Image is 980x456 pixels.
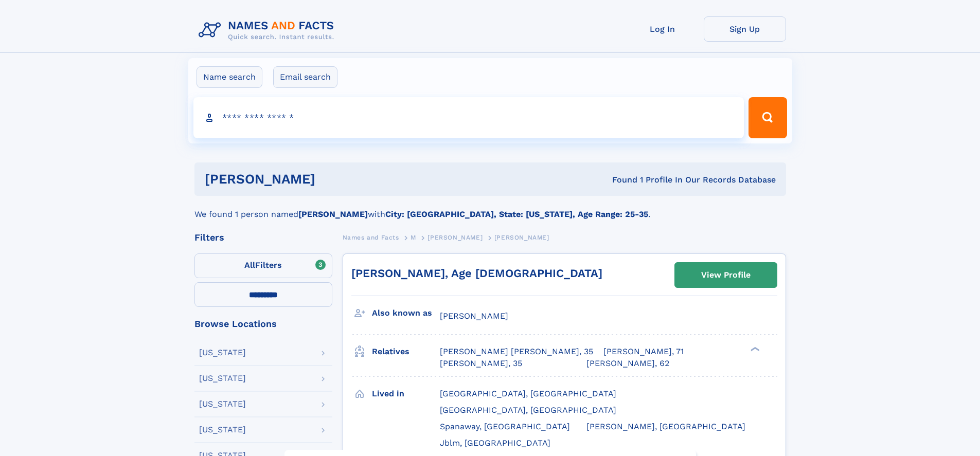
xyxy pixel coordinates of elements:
div: [US_STATE] [199,349,246,357]
a: Log In [621,16,704,42]
a: [PERSON_NAME] [427,231,483,244]
a: Sign Up [704,16,786,42]
span: Spanaway, [GEOGRAPHIC_DATA] [440,422,570,431]
a: [PERSON_NAME], 35 [440,358,522,369]
b: [PERSON_NAME] [298,209,368,219]
a: [PERSON_NAME], 71 [603,346,684,357]
div: [US_STATE] [199,426,246,434]
a: [PERSON_NAME], 62 [586,358,669,369]
input: search input [193,97,744,138]
button: Search Button [749,97,787,138]
div: ❯ [748,346,760,353]
label: Name search [197,66,262,88]
span: [PERSON_NAME], [GEOGRAPHIC_DATA] [586,422,745,431]
span: Jblm, [GEOGRAPHIC_DATA] [440,438,550,448]
img: Logo Names and Facts [194,16,343,44]
div: [US_STATE] [199,400,246,408]
h1: [PERSON_NAME] [205,173,464,186]
span: All [244,260,255,270]
div: We found 1 person named with . [194,196,786,221]
span: [PERSON_NAME] [440,311,508,321]
span: [GEOGRAPHIC_DATA], [GEOGRAPHIC_DATA] [440,405,616,415]
a: [PERSON_NAME], Age [DEMOGRAPHIC_DATA] [351,267,602,280]
a: View Profile [675,263,777,287]
b: City: [GEOGRAPHIC_DATA], State: [US_STATE], Age Range: 25-35 [385,209,648,219]
h3: Also known as [372,304,440,322]
label: Filters [194,253,332,278]
a: [PERSON_NAME] [PERSON_NAME], 35 [440,346,593,357]
div: View Profile [701,263,751,287]
span: [PERSON_NAME] [494,234,549,241]
h3: Lived in [372,385,440,403]
span: [PERSON_NAME] [427,234,483,241]
a: Names and Facts [343,231,399,244]
div: Browse Locations [194,319,332,329]
span: [GEOGRAPHIC_DATA], [GEOGRAPHIC_DATA] [440,389,616,398]
div: Found 1 Profile In Our Records Database [464,174,776,186]
label: Email search [273,66,337,88]
span: M [411,234,416,241]
div: [US_STATE] [199,374,246,382]
h3: Relatives [372,343,440,360]
div: Filters [194,233,332,242]
a: M [411,231,416,244]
